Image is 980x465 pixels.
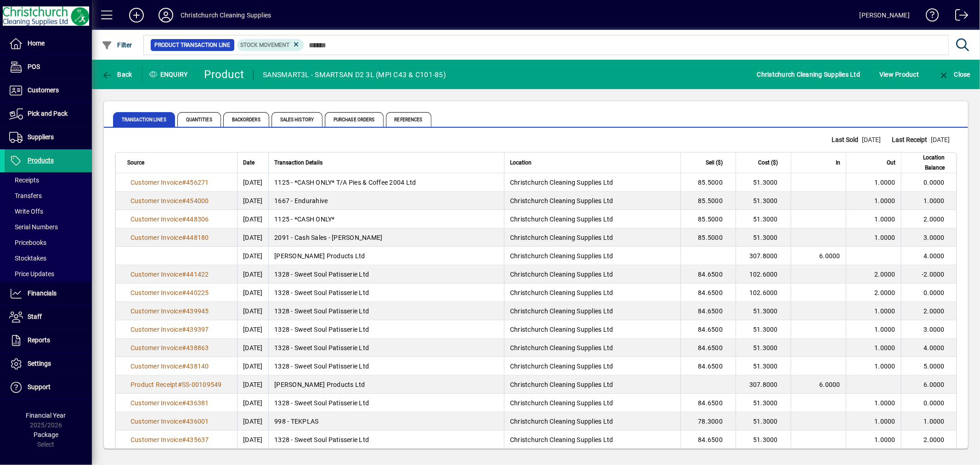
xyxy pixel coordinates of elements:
[127,306,212,316] a: Customer Invoice#439945
[901,357,956,375] td: 5.0000
[237,284,268,302] td: [DATE]
[182,179,186,186] span: #
[736,302,791,320] td: 51.3000
[28,336,50,344] span: Reports
[510,436,613,443] span: Christchurch Cleaning Supplies Ltd
[9,270,54,278] span: Price Updates
[510,197,613,204] span: Christchurch Cleaning Supplies Ltd
[127,269,212,279] a: Customer Invoice#441422
[237,320,268,339] td: [DATE]
[931,136,950,143] span: [DATE]
[26,412,66,419] span: Financial Year
[241,42,290,48] span: Stock movement
[736,320,791,339] td: 51.3000
[122,7,151,23] button: Add
[758,158,778,168] span: Cost ($)
[860,8,910,23] div: [PERSON_NAME]
[182,307,186,315] span: #
[907,153,945,173] span: Location Balance
[736,228,791,247] td: 51.3000
[182,381,222,388] span: SS-00109549
[237,247,268,265] td: [DATE]
[127,232,212,243] a: Customer Invoice#448180
[510,289,613,296] span: Christchurch Cleaning Supplies Ltd
[268,431,504,449] td: 1328 - Sweet Soul Patisserie Ltd
[102,71,132,78] span: Back
[204,67,244,82] div: Product
[875,197,896,204] span: 1.0000
[274,158,323,168] span: Transaction Details
[901,284,956,302] td: 0.0000
[130,326,182,333] span: Customer Invoice
[237,39,304,51] mat-chip: Product Transaction Type: Stock movement
[130,399,182,407] span: Customer Invoice
[182,271,186,278] span: #
[186,326,209,333] span: 439397
[875,418,896,425] span: 1.0000
[875,436,896,443] span: 1.0000
[9,192,42,199] span: Transfers
[237,339,268,357] td: [DATE]
[887,158,895,168] span: Out
[875,179,896,186] span: 1.0000
[736,394,791,412] td: 51.3000
[130,215,182,223] span: Customer Invoice
[268,339,504,357] td: 1328 - Sweet Soul Patisserie Ltd
[5,126,92,149] a: Suppliers
[832,135,862,145] span: Last Sold
[938,71,970,78] span: Close
[5,266,92,282] a: Price Updates
[901,375,956,394] td: 6.0000
[5,172,92,188] a: Receipts
[127,158,144,168] span: Source
[186,215,209,223] span: 448306
[680,357,736,375] td: 84.6500
[5,250,92,266] a: Stocktakes
[736,173,791,192] td: 51.3000
[742,158,786,168] div: Cost ($)
[268,192,504,210] td: 1667 - Endurahive
[34,431,58,438] span: Package
[127,324,212,335] a: Customer Invoice#439397
[875,215,896,223] span: 1.0000
[901,431,956,449] td: 2.0000
[736,247,791,265] td: 307.8000
[892,135,931,145] span: Last Receipt
[186,344,209,352] span: 438863
[263,68,446,82] div: SANSMART3L - SMARTSAN D2 3L (MPI C43 & C101-85)
[875,363,896,370] span: 1.0000
[186,271,209,278] span: 441422
[237,375,268,394] td: [DATE]
[875,307,896,315] span: 1.0000
[736,284,791,302] td: 102.6000
[5,204,92,219] a: Write Offs
[186,197,209,204] span: 454000
[127,343,212,353] a: Customer Invoice#438863
[186,234,209,241] span: 448180
[680,339,736,357] td: 84.6500
[875,234,896,241] span: 1.0000
[901,265,956,284] td: -2.0000
[386,112,431,127] span: References
[736,210,791,228] td: 51.3000
[130,381,178,388] span: Product Receipt
[5,235,92,250] a: Pricebooks
[901,228,956,247] td: 3.0000
[28,313,42,320] span: Staff
[510,215,613,223] span: Christchurch Cleaning Supplies Ltd
[127,158,232,168] div: Source
[836,158,840,168] span: In
[510,399,613,407] span: Christchurch Cleaning Supplies Ltd
[237,394,268,412] td: [DATE]
[680,265,736,284] td: 84.6500
[186,399,209,407] span: 436381
[243,158,255,168] span: Date
[182,197,186,204] span: #
[510,418,613,425] span: Christchurch Cleaning Supplies Ltd
[127,435,212,445] a: Customer Invoice#435637
[178,381,182,388] span: #
[736,339,791,357] td: 51.3000
[9,208,43,215] span: Write Offs
[113,112,175,127] span: Transaction Lines
[5,32,92,55] a: Home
